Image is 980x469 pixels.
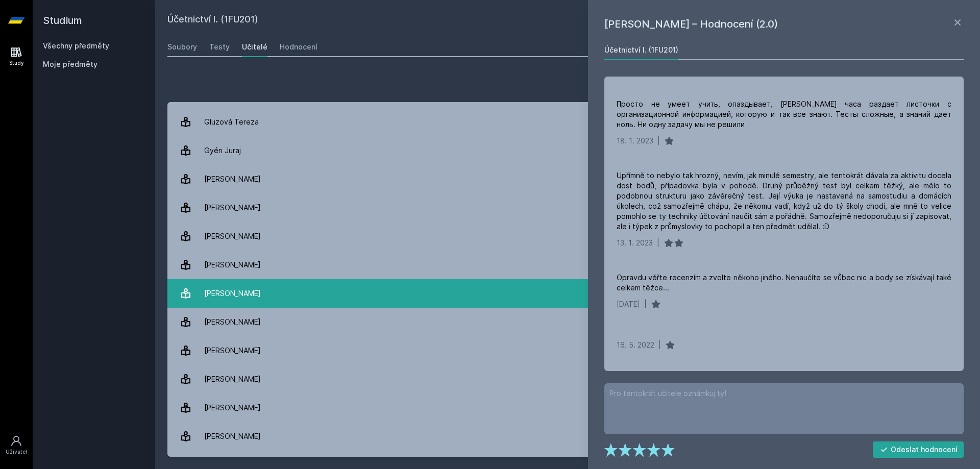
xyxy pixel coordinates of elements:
[204,140,241,161] div: Gyén Juraj
[204,426,261,447] div: [PERSON_NAME]
[204,255,261,275] div: [PERSON_NAME]
[280,42,317,52] div: Hodnocení
[2,41,31,72] a: Study
[167,336,968,365] a: [PERSON_NAME] 4 hodnocení 4.3
[204,283,261,304] div: [PERSON_NAME]
[280,37,317,57] a: Hodnocení
[204,198,261,218] div: [PERSON_NAME]
[167,308,968,336] a: [PERSON_NAME] 60 hodnocení 2.0
[209,42,230,52] div: Testy
[6,448,27,456] div: Uživatel
[617,99,951,130] div: Просто не умеет учить, опаздывает, [PERSON_NAME] часа раздает листочки с организационной информац...
[204,369,261,389] div: [PERSON_NAME]
[167,279,968,308] a: [PERSON_NAME] 13 hodnocení 3.2
[657,238,659,248] div: |
[204,398,261,418] div: [PERSON_NAME]
[167,108,968,136] a: Gluzová Tereza 2 hodnocení 4.0
[242,42,267,52] div: Učitelé
[617,136,653,146] div: 18. 1. 2023
[209,37,230,57] a: Testy
[658,340,661,350] div: |
[204,112,259,132] div: Gluzová Tereza
[617,170,951,232] div: Upřímně to nebylo tak hrozný, nevím, jak minulé semestry, ale tentokrát dávala za aktivitu docela...
[617,238,653,248] div: 13. 1. 2023
[167,422,968,451] a: [PERSON_NAME] 2 hodnocení 4.5
[9,59,24,67] div: Study
[167,365,968,393] a: [PERSON_NAME] 8 hodnocení 4.4
[617,273,951,293] div: Opravdu věřte recenzím a zvolte někoho jiného. Nenaučíte se vůbec nic a body se získávají také ce...
[657,136,660,146] div: |
[43,41,109,50] a: Všechny předměty
[167,251,968,279] a: [PERSON_NAME] 3 hodnocení 1.7
[617,340,654,350] div: 16. 5. 2022
[167,393,968,422] a: [PERSON_NAME] 2 hodnocení 3.5
[644,299,647,309] div: |
[873,441,964,458] button: Odeslat hodnocení
[167,12,853,29] h2: Účetnictví I. (1FU201)
[204,340,261,361] div: [PERSON_NAME]
[167,222,968,251] a: [PERSON_NAME] 2 hodnocení 1.0
[617,299,640,309] div: [DATE]
[242,37,267,57] a: Učitelé
[167,165,968,193] a: [PERSON_NAME] 3 hodnocení 4.7
[204,312,261,332] div: [PERSON_NAME]
[43,59,97,69] span: Moje předměty
[167,42,197,52] div: Soubory
[167,136,968,165] a: Gyén Juraj 5 hodnocení 4.8
[167,37,197,57] a: Soubory
[2,430,31,461] a: Uživatel
[204,169,261,189] div: [PERSON_NAME]
[204,226,261,246] div: [PERSON_NAME]
[167,193,968,222] a: [PERSON_NAME] 2 hodnocení 5.0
